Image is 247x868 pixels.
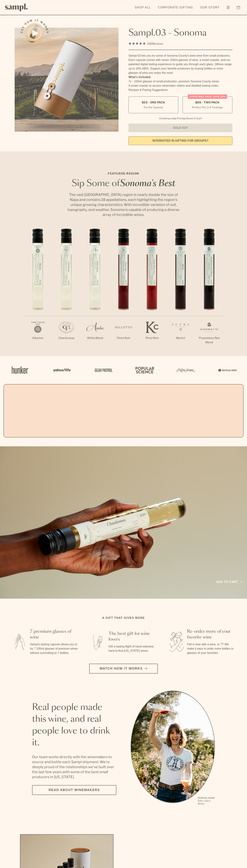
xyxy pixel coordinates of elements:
[192,105,223,109] small: Perfect For 2-4 Tastings
[216,580,242,584] a: Add to cart
[187,629,236,640] h3: Re-order more of your favorite wine
[24,336,52,340] p: Albarino
[142,101,165,104] span: $55 - One Pack
[30,629,79,640] h3: 7 premium glasses of wine
[66,179,181,188] h2: Sip Some of
[89,664,158,674] button: Watch how it works
[133,362,155,378] img: Artboard_4_28b4d326-c26e-48f9-9c80-911f17d6414e_x450.png
[128,79,232,84] li: 7x - 100ml glasses of small production, premium Sonoma County wines
[216,362,238,378] img: Artboard_7_5b34974b-f019-449e-91fb-745f8d0877ee_x450.png
[92,362,114,378] img: Artboard_5_7fdae55a-36fd-43f7-8bfd-f74a06a2878e_x450.png
[66,192,181,217] p: The vast [GEOGRAPHIC_DATA] region is nearly double the size of Napa and contains 18 appellations,...
[156,4,195,11] a: Corporate Gifting
[52,336,81,340] p: Chardonnay
[81,229,109,352] li: 3 / 7
[131,691,215,806] ul: carousel
[25,23,45,43] button: See how it works
[195,229,223,356] li: 7 / 7
[15,28,119,132] img: Sampl.03 - Sonoma
[109,631,157,642] h3: The best gift for wine lovers
[128,41,163,46] div: 136Reviews
[109,644,157,653] p: Gift a tasting flight of hand-selected, hard-to-find [US_STATE] wines.
[188,94,227,99] div: Christmas SALE! Save 20%
[187,642,236,655] p: Fall in love with a wine, or 7? We make it easy to order more bottles or glasses of your favorites.
[128,28,232,38] h1: Sampl.03 - Sonoma
[24,229,52,352] li: 1 / 7
[131,691,215,806] div: slide 1
[143,105,163,109] small: Try the Capsule
[109,229,138,352] li: 4 / 7
[32,702,116,749] h2: Real people made this wine, and real people love to drink it.
[5,4,28,11] img: Sampl logo
[128,124,232,132] button: Sold Out
[128,76,151,79] strong: What’s Included:
[120,179,175,188] em: Sonoma's Best
[195,101,220,104] span: $88 - Two Pack
[198,797,215,805] p: [PERSON_NAME] Sutro, Sutro Wines
[138,229,166,352] li: 5 / 7
[138,336,166,340] p: Pinot Noir
[52,229,81,352] li: 2 / 7
[198,4,221,11] a: Our Story
[175,362,196,378] img: Artboard_3_0b291449-6e8c-4d07-b2c2-3f3601a19cd1_x450.png
[166,336,195,340] p: Merlot
[128,54,232,75] div: Sampl.03 lets you try some of Sonoma County's best wine from small producers. Each capsule comes ...
[32,785,116,795] a: Read about Winemakers
[30,642,79,655] p: Sampl's tasting capsule allows you to try 7 100ml glasses of premium wines without committing to ...
[166,229,195,352] li: 6 / 7
[32,754,116,779] p: Our team works directly with the winemakers to source and bottle each Sampl shipment. We’re deepl...
[157,117,203,120] li: Christmas Sale Pricing Shown In Cart
[147,42,152,45] span: 136
[66,171,181,176] p: Featured Region
[9,362,31,378] img: Artboard_1_c8cd28af-0030-4af1-819c-248e302c7f06_x450.png
[128,88,232,92] li: Recipes & Pairing Suggestions
[195,336,223,345] p: Proprietary Red Blend
[133,4,153,11] a: Shop All
[51,362,72,378] img: Artboard_6_04f9a106-072f-468a-bdd7-f11783b05722_x450.png
[81,336,109,340] p: White Blend
[152,42,163,45] span: Reviews
[109,336,138,340] p: Pinot Noir
[128,84,232,88] li: A smart coaster to access winemaker videos and detailed tasting notes.
[128,136,232,145] a: interested in gifting for groups?
[102,616,145,620] h2: A gift that gives more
